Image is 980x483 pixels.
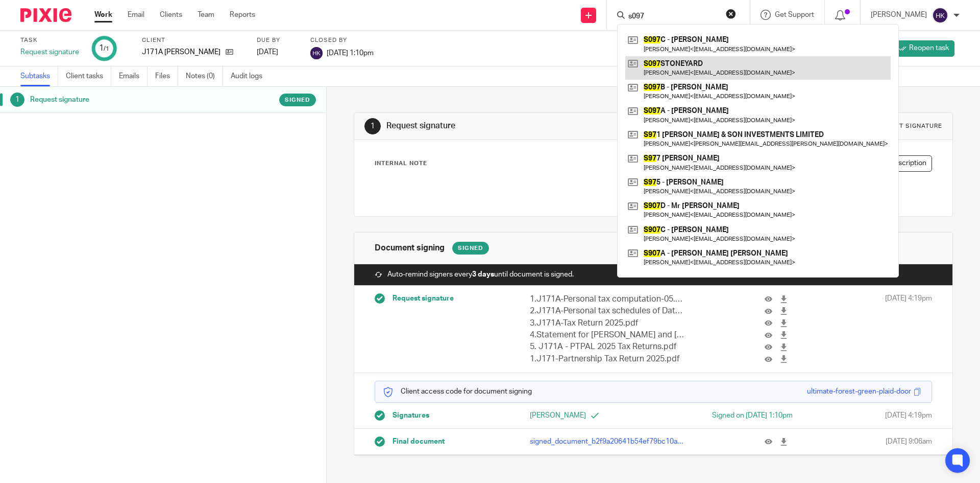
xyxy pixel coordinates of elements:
span: Signatures [393,410,429,421]
label: Client [142,36,244,44]
span: [DATE] 4:19pm [885,410,932,421]
div: 1 [364,118,381,134]
small: /1 [104,46,109,52]
span: [DATE] 9:06am [886,436,932,447]
span: [DATE] 1:10pm [327,49,374,56]
h1: Request signature [386,121,675,131]
a: Reports [230,10,255,20]
span: Auto-remind signers every until document is signed. [387,269,574,280]
p: 4.Statement for [PERSON_NAME] and [PERSON_NAME] As At [DATE].pdf [530,329,684,341]
button: Clear [726,9,736,19]
p: 1.J171-Partnership Tax Return 2025.pdf [530,353,684,365]
div: 1 [10,93,24,107]
p: 5. J171A - PTPAL 2025 Tax Returns.pdf [530,341,684,353]
p: [PERSON_NAME] [871,10,927,20]
p: 1.J171A-Personal tax computation-05.04.2025.pdf [530,293,684,305]
p: 3.J171A-Tax Return 2025.pdf [530,317,684,329]
span: Reopen task [909,43,949,53]
a: Reopen task [893,40,954,57]
strong: 3 days [472,271,494,278]
a: Files [155,66,178,86]
img: svg%3E [932,7,948,24]
a: Team [198,10,214,20]
div: ultimate-forest-green-plaid-door [807,386,911,397]
p: signed_document_b2f9a20641b54ef79bc10a77f55268f3.pdf [530,436,684,447]
a: Clients [160,10,182,20]
div: Request signature [20,47,79,57]
span: [DATE] 4:19pm [885,293,932,365]
span: Final document [393,436,445,447]
img: Pixie [20,8,71,22]
p: 2.J171A-Personal tax schedules of Data-05.04.2025.pdf [530,305,684,317]
div: Signed [452,242,489,255]
span: Get Support [775,11,814,18]
div: [DATE] [257,47,298,57]
div: Signed on [DATE] 1:10pm [669,410,793,421]
label: Closed by [310,36,374,44]
a: Email [128,10,144,20]
a: Notes (0) [186,66,223,86]
p: J171A [PERSON_NAME] [142,47,220,57]
h1: Document signing [375,243,445,254]
label: Task [20,36,79,44]
a: Client tasks [66,66,111,86]
p: [PERSON_NAME] [530,410,653,421]
input: Search [627,12,719,21]
span: Signed [285,96,310,104]
a: Audit logs [231,66,270,86]
p: Internal Note [375,159,427,168]
div: 1 [99,42,109,54]
span: Request signature [393,293,454,304]
label: Due by [257,36,298,44]
a: Emails [119,66,148,86]
p: Client access code for document signing [383,386,532,397]
img: svg%3E [310,47,323,59]
a: Work [94,10,112,20]
h1: Request signature [30,92,221,107]
a: Subtasks [20,66,58,86]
